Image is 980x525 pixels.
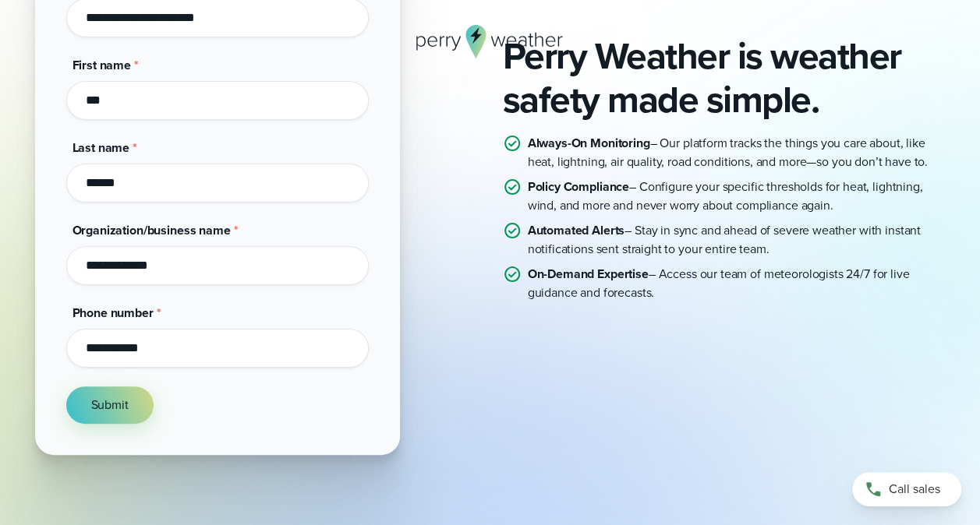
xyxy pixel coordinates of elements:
[528,178,946,215] p: – Configure your specific thresholds for heat, lightning, wind, and more and never worry about co...
[91,396,129,414] span: Submit
[852,472,961,506] a: Call sales
[528,134,650,152] strong: Always-On Monitoring
[528,134,946,171] p: – Our platform tracks the things you care about, like heat, lightning, air quality, road conditio...
[528,221,625,239] strong: Automated Alerts
[73,304,154,322] span: Phone number
[73,56,132,74] span: First name
[528,265,649,283] strong: On-Demand Expertise
[528,178,629,196] strong: Policy Compliance
[66,386,154,424] button: Submit
[528,221,946,259] p: – Stay in sync and ahead of severe weather with instant notifications sent straight to your entir...
[503,34,946,122] h2: Perry Weather is weather safety made simple.
[889,480,940,499] span: Call sales
[528,265,946,302] p: – Access our team of meteorologists 24/7 for live guidance and forecasts.
[73,221,231,239] span: Organization/business name
[73,139,130,157] span: Last name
